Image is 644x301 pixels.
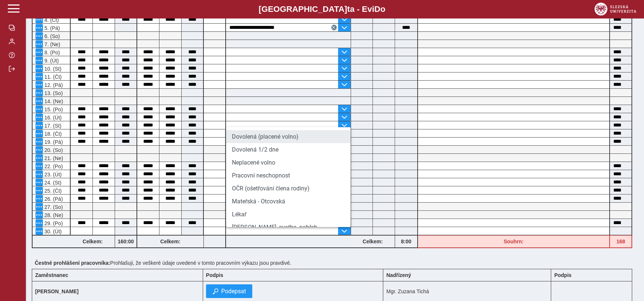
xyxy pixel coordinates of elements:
[43,74,62,80] span: 11. (Čt)
[36,57,43,64] button: Menu
[43,172,62,177] span: 23. (Út)
[386,272,411,278] b: Nadřízený
[43,229,62,234] span: 30. (Út)
[43,212,63,218] span: 28. (Ne)
[43,196,63,202] span: 26. (Pá)
[226,208,351,221] li: Lékař
[36,114,43,121] button: Menu
[36,48,43,56] button: Menu
[43,90,63,96] span: 13. (So)
[43,123,61,129] span: 17. (St)
[43,131,62,137] span: 18. (Čt)
[226,195,351,208] li: Mateřská - Otcovská
[36,211,43,219] button: Menu
[43,188,62,194] span: 25. (Čt)
[43,82,63,88] span: 12. (Pá)
[43,66,61,72] span: 10. (St)
[43,163,63,169] span: 22. (Po)
[347,4,350,14] span: t
[36,122,43,129] button: Menu
[226,130,351,143] li: Dovolená (placené volno)
[36,40,43,48] button: Menu
[36,187,43,194] button: Menu
[43,98,63,104] span: 14. (Ne)
[226,182,351,195] li: OČR (ošetřování člena rodiny)
[594,3,636,16] img: logo_web_su.png
[43,180,61,186] span: 24. (St)
[226,156,351,169] li: Neplacené volno
[36,65,43,72] button: Menu
[36,32,43,40] button: Menu
[71,239,115,244] b: Celkem:
[395,239,417,244] b: 8:00
[36,162,43,170] button: Menu
[43,106,63,112] span: 15. (Po)
[36,97,43,105] button: Menu
[226,221,351,234] li: [PERSON_NAME], svatba, pohřeb
[35,272,68,278] b: Zaměstnanec
[36,89,43,97] button: Menu
[374,4,380,14] span: D
[137,239,203,244] b: Celkem:
[226,169,351,182] li: Pracovní neschopnost
[36,203,43,210] button: Menu
[36,227,43,235] button: Menu
[43,50,60,55] span: 8. (Po)
[221,288,246,295] span: Podepsat
[36,195,43,202] button: Menu
[36,138,43,145] button: Menu
[115,239,136,244] b: 160:00
[43,58,59,64] span: 9. (Út)
[504,239,524,244] b: Souhrn:
[36,170,43,178] button: Menu
[35,260,110,266] b: Čestné prohlášení pracovníka:
[206,284,252,298] button: Podepsat
[554,272,571,278] b: Podpis
[35,288,78,294] b: [PERSON_NAME]
[36,105,43,113] button: Menu
[36,81,43,88] button: Menu
[36,219,43,227] button: Menu
[610,235,632,248] div: Fond pracovní doby (176 h) a součet hodin (168 h) se neshodují!
[32,257,638,269] div: Prohlašuji, že veškeré údaje uvedené v tomto pracovním výkazu jsou pravdivé.
[206,272,223,278] b: Podpis
[22,4,622,14] b: [GEOGRAPHIC_DATA] a - Evi
[43,115,62,121] span: 16. (Út)
[380,4,385,14] span: o
[36,73,43,80] button: Menu
[43,139,63,145] span: 19. (Pá)
[226,143,351,156] li: Dovolená 1/2 dne
[418,235,610,248] div: Fond pracovní doby (176 h) a součet hodin (168 h) se neshodují!
[36,154,43,162] button: Menu
[43,41,60,47] span: 7. (Ne)
[36,179,43,186] button: Menu
[43,33,60,39] span: 6. (So)
[36,16,43,23] button: Menu
[43,147,63,153] span: 20. (So)
[610,239,631,244] b: 168
[43,155,63,161] span: 21. (Ne)
[36,146,43,153] button: Menu
[351,239,395,244] b: Celkem:
[36,24,43,31] button: Menu
[36,130,43,137] button: Menu
[43,25,60,31] span: 5. (Pá)
[43,204,63,210] span: 27. (So)
[43,220,63,226] span: 29. (Po)
[43,17,59,23] span: 4. (Čt)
